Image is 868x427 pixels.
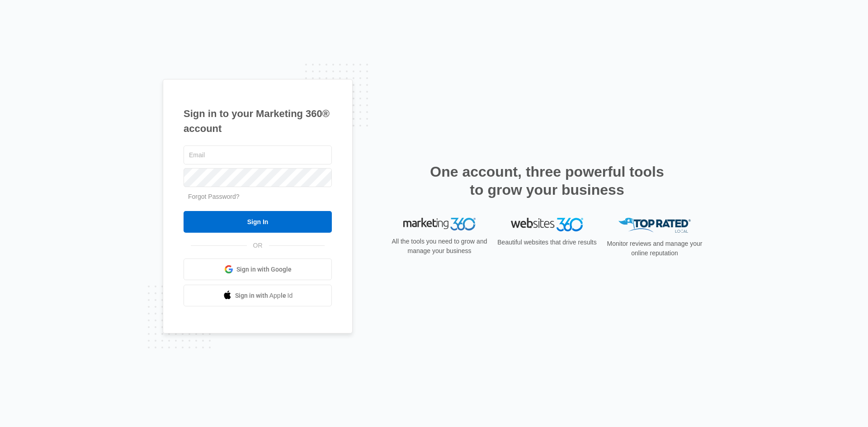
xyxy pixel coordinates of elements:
[184,106,332,136] h1: Sign in to your Marketing 360® account
[511,218,583,231] img: Websites 360
[403,218,476,230] img: Marketing 360
[184,211,332,233] input: Sign In
[184,145,332,164] input: Email
[236,265,292,274] span: Sign in with Google
[184,285,332,306] a: Sign in with Apple Id
[496,238,598,247] p: Beautiful websites that drive results
[235,291,293,300] span: Sign in with Apple Id
[389,237,490,256] p: All the tools you need to grow and manage your business
[604,239,705,258] p: Monitor reviews and manage your online reputation
[184,258,332,280] a: Sign in with Google
[188,193,240,200] a: Forgot Password?
[247,241,269,250] span: OR
[618,218,691,233] img: Top Rated Local
[427,163,667,199] h2: One account, three powerful tools to grow your business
